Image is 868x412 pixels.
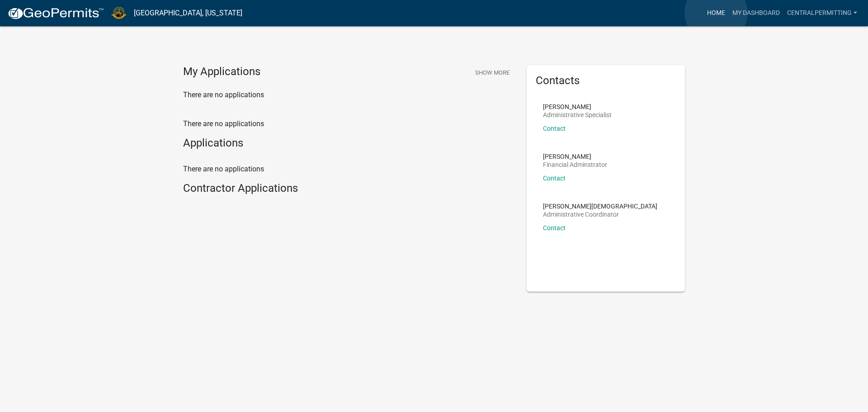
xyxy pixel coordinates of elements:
a: Contact [543,125,566,132]
p: Administrative Specialist [543,112,612,118]
a: Contact [543,175,566,182]
p: Financial Adminstrator [543,161,607,168]
button: Show More [472,65,513,80]
wm-workflow-list-section: Applications [183,137,513,153]
h4: My Applications [183,65,260,79]
a: Home [703,5,729,22]
h4: Contractor Applications [183,182,513,195]
img: La Porte County, Indiana [111,7,127,19]
a: CentralPermitting [783,5,861,22]
p: Administrative Coordinator [543,211,657,218]
a: My Dashboard [729,5,783,22]
h5: Contacts [536,74,676,87]
p: There are no applications [183,90,513,100]
p: [PERSON_NAME][DEMOGRAPHIC_DATA] [543,203,657,209]
p: [PERSON_NAME] [543,153,607,160]
wm-workflow-list-section: Contractor Applications [183,182,513,199]
a: [GEOGRAPHIC_DATA], [US_STATE] [134,5,242,21]
p: There are no applications [183,118,513,129]
p: [PERSON_NAME] [543,104,612,110]
p: There are no applications [183,164,513,175]
a: Contact [543,224,566,232]
h4: Applications [183,137,513,150]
